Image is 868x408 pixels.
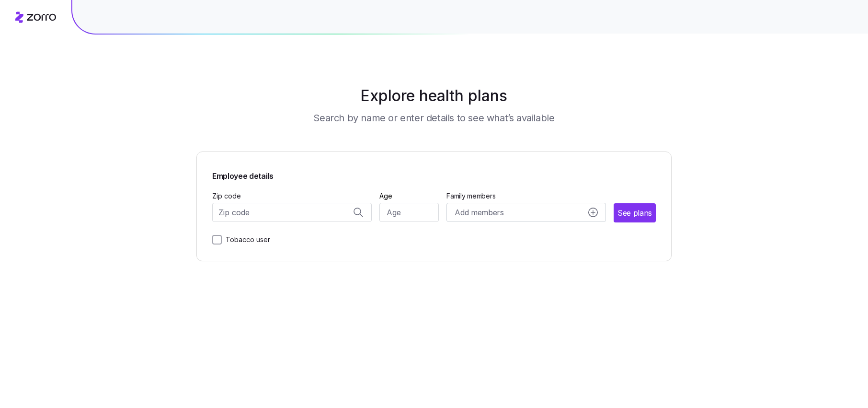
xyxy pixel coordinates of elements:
span: See plans [617,207,652,219]
span: Family members [446,191,606,201]
button: Add membersadd icon [446,203,606,222]
label: Tobacco user [222,234,270,245]
input: Age [379,203,439,222]
h3: Search by name or enter details to see what’s available [313,111,554,125]
h1: Explore health plans [220,84,648,107]
label: Age [379,191,392,201]
input: Zip code [212,203,372,222]
button: See plans [614,203,656,222]
label: Zip code [212,191,241,201]
span: Employee details [212,167,656,182]
span: Add members [455,207,503,219]
svg: add icon [588,208,598,217]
